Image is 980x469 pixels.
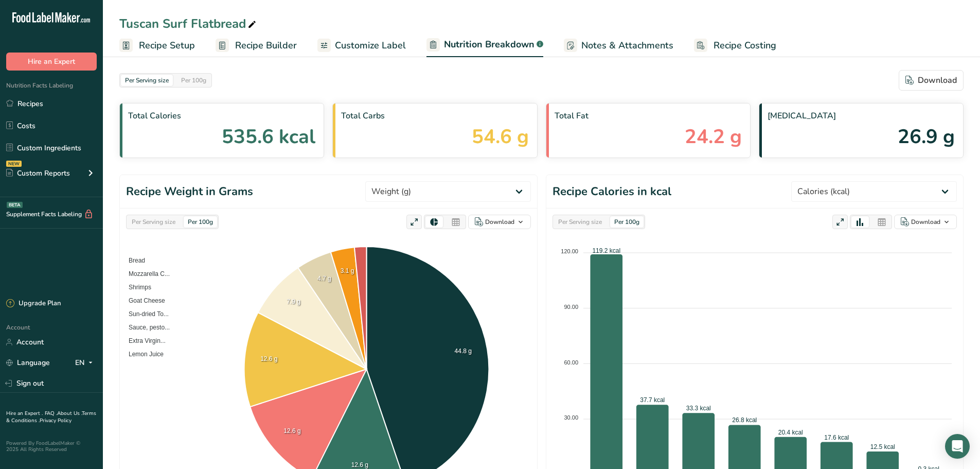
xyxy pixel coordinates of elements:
[119,34,195,57] a: Recipe Setup
[564,304,578,310] tspan: 90.00
[45,410,57,417] a: FAQ .
[121,324,170,331] span: Sauce, pesto...
[216,34,297,57] a: Recipe Builder
[581,39,673,53] span: Notes & Attachments
[7,202,23,208] div: BETA
[610,216,644,228] div: Per 100g
[899,70,964,91] button: Download
[121,297,165,304] span: Goat Cheese
[121,257,145,264] span: Bread
[119,14,258,33] div: Tuscan Surf Flatbread
[235,39,297,53] span: Recipe Builder
[126,183,253,200] h1: Recipe Weight in Grams
[6,410,96,424] a: Terms & Conditions .
[898,122,955,151] span: 26.9 g
[184,216,217,228] div: Per 100g
[75,357,97,369] div: EN
[905,74,957,86] div: Download
[139,39,195,53] span: Recipe Setup
[6,354,50,372] a: Language
[6,440,97,453] div: Powered By FoodLabelMaker © 2025 All Rights Reserved
[768,110,955,122] span: [MEDICAL_DATA]
[6,168,70,179] div: Custom Reports
[121,337,166,344] span: Extra Virgin...
[714,39,776,53] span: Recipe Costing
[554,216,606,228] div: Per Serving size
[911,217,940,227] div: Download
[6,53,97,71] button: Hire an Expert
[317,34,406,57] a: Customize Label
[564,34,673,57] a: Notes & Attachments
[177,75,210,86] div: Per 100g
[40,417,72,424] a: Privacy Policy
[121,351,164,358] span: Lemon Juice
[894,215,957,229] button: Download
[561,248,578,254] tspan: 120.00
[553,183,671,200] h1: Recipe Calories in kcal
[57,410,82,417] a: About Us .
[472,122,529,151] span: 54.6 g
[341,110,528,122] span: Total Carbs
[121,270,170,277] span: Mozzarella C...
[694,34,776,57] a: Recipe Costing
[564,359,578,366] tspan: 60.00
[128,110,315,122] span: Total Calories
[485,217,514,227] div: Download
[555,110,742,122] span: Total Fat
[6,410,43,417] a: Hire an Expert .
[222,122,315,151] span: 535.6 kcal
[444,38,534,51] span: Nutrition Breakdown
[121,284,151,291] span: Shrimps
[6,161,22,167] div: NEW
[335,39,406,53] span: Customize Label
[945,434,970,459] div: Open Intercom Messenger
[128,216,180,228] div: Per Serving size
[426,33,543,58] a: Nutrition Breakdown
[121,75,173,86] div: Per Serving size
[121,310,169,318] span: Sun-dried To...
[468,215,531,229] button: Download
[685,122,742,151] span: 24.2 g
[564,414,578,421] tspan: 30.00
[6,299,61,309] div: Upgrade Plan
